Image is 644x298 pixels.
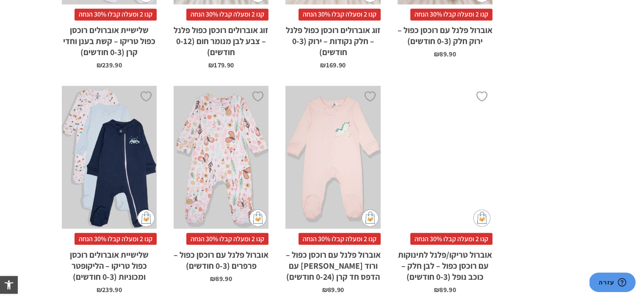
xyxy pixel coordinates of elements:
bdi: 89.90 [434,50,456,59]
span: ₪ [434,285,439,294]
span: ₪ [210,274,216,283]
h2: אוברול פלנל עם רוכסן כפול – ירוק חלק (0-3 חודשים) [398,21,492,47]
bdi: 89.90 [210,274,232,283]
img: cat-mini-atc.png [249,210,266,227]
span: ₪ [322,285,327,294]
bdi: 169.90 [320,61,345,70]
span: קנו 2 ומעלה קבלו 30% הנחה [410,233,492,245]
a: אוברול טריקו/פלנל לתינוקות עם רוכסן כפול - לבן חלק - כוכב נופל (0-3 חודשים) קנו 2 ומעלה קבלו 30% ... [398,86,492,293]
span: קנו 2 ומעלה קבלו 30% הנחה [410,9,492,21]
iframe: פותח יישומון שאפשר לשוחח בו בצ'אט עם אחד הנציגים שלנו [589,273,636,294]
h2: שלישיית אוברולים רוכסן כפול טריקו – הליקופטר ומכוניות (0-3 חודשים) [62,245,157,282]
bdi: 239.90 [97,285,122,294]
h2: זוג אוברולים רוכסן כפול פלנל – חלק נקודות – ירוק (0-3 חודשים) [285,21,380,58]
img: cat-mini-atc.png [362,210,379,227]
span: קנו 2 ומעלה קבלו 30% הנחה [186,233,268,245]
img: cat-mini-atc.png [138,210,155,227]
span: קנו 2 ומעלה קבלו 30% הנחה [75,9,157,21]
bdi: 179.90 [208,61,234,70]
span: ₪ [208,61,214,70]
span: ₪ [320,61,326,70]
a: אוברול פלנל עם רוכסן כפול - פרפרים (0-3 חודשים) קנו 2 ומעלה קבלו 30% הנחהאוברול פלנל עם רוכסן כפו... [174,86,268,282]
h2: אוברול פלנל עם רוכסן כפול – פרפרים (0-3 חודשים) [174,245,268,271]
bdi: 89.90 [434,285,456,294]
h2: אוברול פלנל עם רוכסן כפול – ורוד [PERSON_NAME] עם הדפס חד קרן (0-24 חודשים) [285,245,380,282]
span: ₪ [434,50,439,59]
img: cat-mini-atc.png [473,210,490,227]
h2: שלישיית אוברולים רוכסן כפול טריקו – קשת בענן וחדי קרן (0-3 חודשים) [62,21,157,58]
span: ₪ [97,61,102,70]
h2: זוג אוברולים רוכסן כפול פלנל – צבע לבן מנומר חום (0-12 חודשים) [174,21,268,58]
bdi: 239.90 [97,61,122,70]
span: קנו 2 ומעלה קבלו 30% הנחה [299,233,381,245]
span: קנו 2 ומעלה קבלו 30% הנחה [186,9,268,21]
a: שלישיית אוברולים רוכסן כפול טריקו - הליקופטר ומכוניות (0-3 חודשים) קנו 2 ומעלה קבלו 30% הנחהשלישי... [62,86,157,293]
a: אוברול פלנל עם רוכסן כפול - ורוד בהיר עם הדפס חד קרן (0-24 חודשים) קנו 2 ומעלה קבלו 30% הנחהאוברו... [285,86,380,293]
span: קנו 2 ומעלה קבלו 30% הנחה [75,233,157,245]
bdi: 89.90 [322,285,344,294]
span: ₪ [97,285,102,294]
h2: אוברול טריקו/פלנל לתינוקות עם רוכסן כפול – לבן חלק – כוכב נופל (0-3 חודשים) [398,245,492,282]
span: קנו 2 ומעלה קבלו 30% הנחה [299,9,381,21]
